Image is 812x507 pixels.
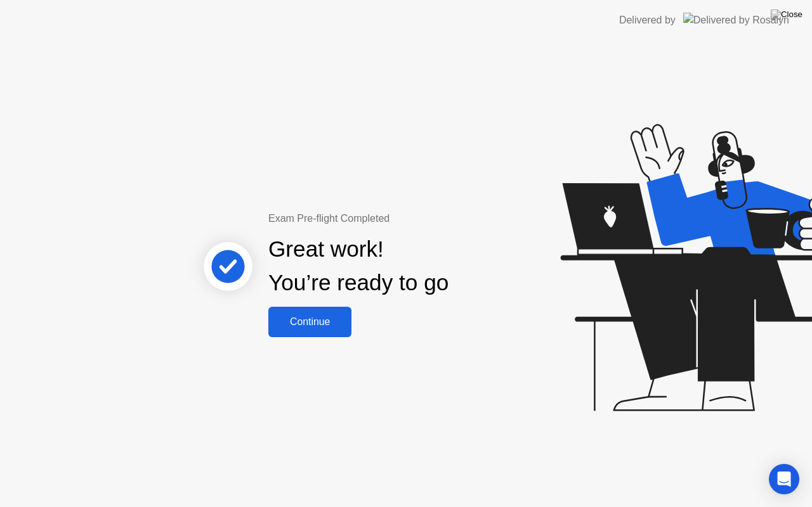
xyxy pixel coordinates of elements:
div: Open Intercom Messenger [769,464,799,494]
div: Great work! You’re ready to go [268,233,449,300]
div: Delivered by [619,13,676,28]
div: Exam Pre-flight Completed [268,211,530,226]
img: Delivered by Rosalyn [683,13,789,27]
button: Continue [268,307,351,337]
div: Continue [272,316,348,328]
img: Close [771,10,802,20]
